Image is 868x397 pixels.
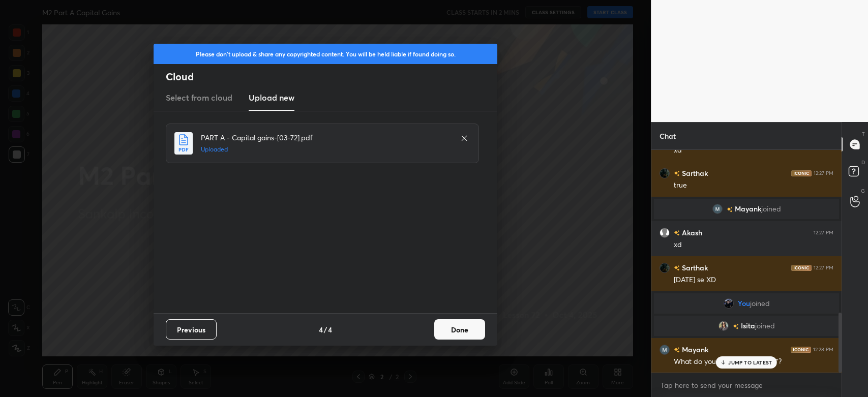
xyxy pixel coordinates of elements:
[674,357,833,367] div: What do you guys mean by "xd"?
[249,91,294,104] h3: Upload new
[733,324,739,329] img: no-rating-badge.077c3623.svg
[674,171,680,176] img: no-rating-badge.077c3623.svg
[201,132,450,143] h4: PART A - Capital gains-[03-72].pdf
[166,319,217,340] button: Previous
[324,324,327,335] h4: /
[674,240,833,250] div: xd
[201,145,450,154] h5: Uploaded
[651,150,842,373] div: grid
[755,322,775,330] span: joined
[791,347,811,353] img: iconic-dark.1390631f.png
[728,359,772,365] p: JUMP TO LATEST
[680,227,702,238] h6: Akash
[154,44,497,64] div: Please don't upload & share any copyrighted content. You will be held liable if found doing so.
[791,170,812,176] img: iconic-dark.1390631f.png
[814,265,833,271] div: 12:27 PM
[434,319,485,340] button: Done
[328,324,332,335] h4: 4
[674,265,680,271] img: no-rating-badge.077c3623.svg
[674,145,833,156] div: xd
[724,298,734,309] img: 3ecc4a16164f415e9c6631d6952294ad.jpg
[791,265,812,271] img: iconic-dark.1390631f.png
[660,228,670,238] img: default.png
[741,322,755,330] span: Isita
[319,324,323,335] h4: 4
[861,187,865,195] p: G
[813,347,833,353] div: 12:28 PM
[814,170,833,176] div: 12:27 PM
[862,130,865,138] p: T
[680,262,708,273] h6: Sarthak
[674,275,833,285] div: [DATE] se XD
[680,168,708,178] h6: Sarthak
[861,159,865,166] p: D
[660,168,670,178] img: fed050bd1c774118bd392d138043e64e.jpg
[738,299,750,308] span: You
[660,263,670,273] img: fed050bd1c774118bd392d138043e64e.jpg
[674,230,680,236] img: no-rating-badge.077c3623.svg
[674,180,833,191] div: true
[727,207,733,212] img: no-rating-badge.077c3623.svg
[750,299,770,308] span: joined
[166,70,497,83] h2: Cloud
[651,123,684,149] p: Chat
[814,230,833,236] div: 12:27 PM
[674,347,680,353] img: no-rating-badge.077c3623.svg
[712,204,723,214] img: 3
[735,205,761,213] span: Mayank
[680,344,708,355] h6: Mayank
[761,205,781,213] span: joined
[719,321,729,331] img: fa76c359c2184d79bab6547d585e4e29.jpg
[660,345,670,355] img: 3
